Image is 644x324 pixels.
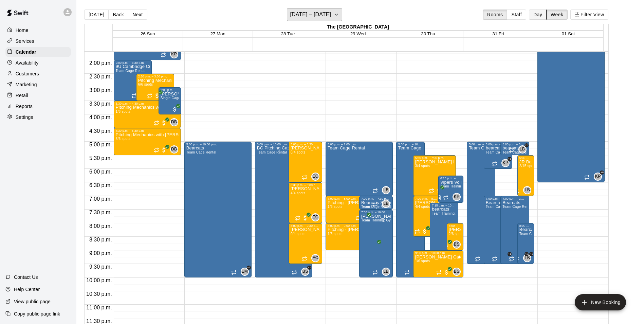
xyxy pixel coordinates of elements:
div: 5:30 p.m. – 7:00 p.m.: Eric Martin Hitting Clinic 10u-13u [413,155,456,196]
span: EC [312,214,318,221]
span: 4:30 p.m. [88,128,114,134]
span: 3:00 p.m. [88,87,114,93]
a: Calendar [5,47,71,57]
span: Luke Baker & 1 other [521,254,527,262]
button: 28 Tue [281,31,295,36]
span: LB [383,268,388,275]
button: Filter View [570,10,608,20]
span: Recurring event [492,161,497,166]
span: DB [171,119,177,126]
span: Recurring event [584,175,590,180]
span: 7:30 p.m. [88,210,114,215]
span: LB [383,200,388,207]
div: 5:00 p.m. – 10:00 p.m.: Bearcats [184,142,252,277]
span: Recurring event [154,147,159,153]
p: View public page [14,298,51,305]
div: 7:00 p.m. – 7:30 p.m. [361,197,391,200]
div: 5:00 p.m. – 5:30 p.m.: bearcats [500,142,529,155]
span: All customers have paid [443,269,450,276]
span: 3/4 spots filled [415,164,430,168]
div: 5:00 p.m. – 6:00 p.m.: bearcats [484,142,512,169]
span: Recurring event [436,270,442,275]
span: DB [171,146,177,153]
span: 3/6 spots filled [116,137,131,141]
span: All customers have paid [161,120,167,126]
button: Back [108,10,128,20]
span: Luke Baker [385,200,390,208]
span: 2:30 p.m. [88,74,114,79]
div: 7:00 p.m. – 9:30 p.m. [502,197,527,200]
span: Recurring event [509,147,514,153]
span: 1/6 spots filled [415,259,430,263]
span: +6 [600,170,604,175]
span: 3:30 p.m. [88,101,114,107]
div: 6:15 p.m. – 7:15 p.m.: Vipers Volleyball [438,176,463,203]
span: David Bruinsma [173,118,178,126]
button: 31 Fri [492,31,504,36]
span: KP [454,194,460,200]
a: Settings [5,112,71,122]
div: 3:30 p.m. – 4:30 p.m.: Pitching Mechanics with David Bruinsma [114,101,181,128]
span: All customers have paid [436,187,442,194]
span: Team Cage Rental [502,150,532,154]
div: 3:00 p.m. – 4:00 p.m. [161,88,179,92]
div: 5:00 p.m. – 10:00 p.m.: Team Cage Rental [396,142,425,277]
div: 8:00 p.m. – 9:00 p.m. [328,224,391,228]
span: Recurring event [509,256,514,262]
button: 27 Mon [210,31,225,36]
span: 9:30 p.m. [88,264,114,270]
div: 2:00 p.m. – 3:30 p.m.: 9U Cambridge Cubs [114,60,152,101]
div: 5:30 p.m. – 7:00 p.m. [519,156,532,160]
span: Kevin Phillip & 6 others [596,173,602,181]
button: 26 Sun [141,31,155,36]
span: 6/6 spots filled [138,83,153,86]
span: Luke Baker & 1 other [526,254,531,262]
span: All customers have paid [372,242,379,249]
span: +1 [529,252,533,256]
button: add [575,294,626,310]
div: 7:30 p.m. – 10:00 p.m.: Milton Bats [359,210,393,277]
span: LB [525,187,530,194]
p: Calendar [16,49,36,55]
div: 7:00 p.m. – 8:30 p.m.: Eric Martin Hitting Clinic 14u-18u [413,196,442,237]
span: Recurring event [429,188,434,194]
span: 10:30 p.m. [85,291,114,297]
span: +1 [307,266,311,270]
span: Team Training: Gym [361,218,393,222]
div: 7:00 p.m. – 8:30 p.m. [415,197,440,200]
div: 5:00 p.m. – 7:00 p.m. [328,143,391,146]
span: Recurring event [372,188,378,194]
span: Luke Baker & 1 other [521,145,527,154]
button: [DATE] – [DATE] [287,8,342,21]
div: 7:00 p.m. – 8:00 p.m. [328,197,381,200]
span: Eric Martin & 3 others [243,268,249,276]
span: All customers have paid [154,92,161,99]
span: 2/6 spots filled [449,232,464,236]
div: 5:00 p.m. – 6:30 p.m.: Elliott Curtis - 8 Week Hitting Clinic - 5:00pm [289,142,322,182]
span: Elliott Curtis [314,254,319,262]
div: 6:15 p.m. – 7:15 p.m. [440,177,461,180]
span: Team Cage Rental [502,205,532,209]
p: Marketing [16,81,37,88]
div: Kevin Phillip [170,50,178,58]
a: Reports [5,101,71,111]
span: Elliott Curtis [314,213,319,221]
div: 5:00 p.m. – 10:00 p.m.: BC Pitching Catching [255,142,312,277]
span: Team Cage Rental [519,232,549,236]
p: Contact Us [14,274,38,281]
span: Recurring event [475,256,480,262]
span: Single Cage Rental [161,96,192,100]
span: 6:30 p.m. [88,182,114,188]
div: 8:00 p.m. – 9:00 p.m. [449,224,462,228]
div: 6:30 p.m. – 8:00 p.m. [291,183,320,187]
div: Customers [5,69,71,79]
div: Home [5,25,71,35]
span: 11:30 p.m. [85,318,114,324]
a: Services [5,36,71,46]
p: Reports [16,103,33,110]
span: 2:00 p.m. [88,60,114,66]
span: 7:00 p.m. [88,196,114,202]
span: 1/6 spots filled [328,232,343,236]
p: Help Center [14,286,40,293]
